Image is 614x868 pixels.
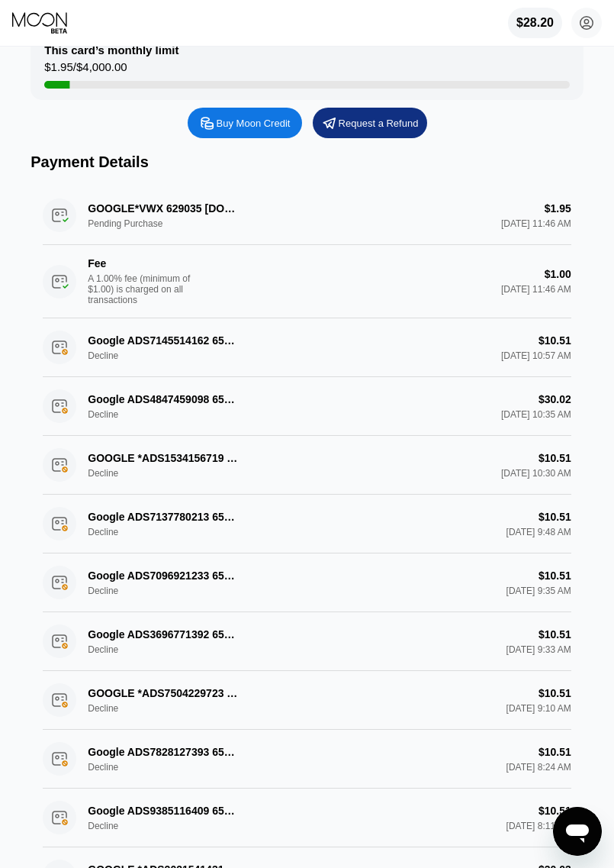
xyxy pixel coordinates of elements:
div: A 1.00% fee (minimum of $1.00) is charged on all transactions [88,273,202,305]
div: $28.20 [516,16,554,30]
div: Buy Moon Credit [217,117,291,130]
div: [DATE] 11:46 AM [501,284,571,295]
div: Payment Details [31,153,583,171]
iframe: Nút để khởi chạy cửa sổ nhắn tin [553,807,602,856]
div: $1.95 / $4,000.00 [44,60,127,81]
div: FeeA 1.00% fee (minimum of $1.00) is charged on all transactions$1.00[DATE] 11:46 AM [43,245,571,318]
div: Request a Refund [339,117,419,130]
div: Buy Moon Credit [188,108,302,138]
div: $28.20 [508,8,562,38]
div: Request a Refund [313,108,427,138]
div: Fee [88,257,240,269]
div: $1.00 [545,268,571,280]
div: This card’s monthly limit [44,44,178,56]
